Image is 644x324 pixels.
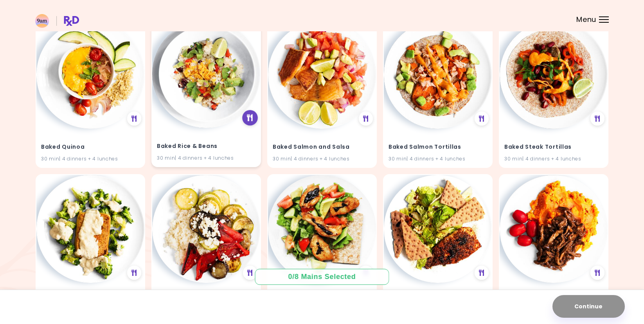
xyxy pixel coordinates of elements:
[590,266,604,280] div: See Meal Plan
[475,266,489,280] div: See Meal Plan
[127,112,141,126] div: See Meal Plan
[157,154,255,161] div: 30 min | 4 dinners + 4 lunches
[273,140,371,153] h4: Baked Salmon and Salsa
[504,140,603,153] h4: Baked Steak Tortillas
[475,112,489,126] div: See Meal Plan
[35,14,79,28] img: RxDiet
[389,155,487,162] div: 30 min | 4 dinners + 4 lunches
[127,266,141,280] div: See Meal Plan
[359,266,373,280] div: See Meal Plan
[576,16,596,23] span: Menu
[590,112,604,126] div: See Meal Plan
[157,140,255,152] h4: Baked Rice & Beans
[243,266,257,280] div: See Meal Plan
[41,140,140,153] h4: Baked Quinoa
[282,272,362,282] div: 0 / 8 Mains Selected
[242,110,258,126] div: See Meal Plan
[41,155,140,162] div: 30 min | 4 dinners + 4 lunches
[359,112,373,126] div: See Meal Plan
[389,140,487,153] h4: Baked Salmon Tortillas
[273,155,371,162] div: 30 min | 4 dinners + 4 lunches
[504,155,603,162] div: 30 min | 4 dinners + 4 lunches
[552,295,625,318] button: Continue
